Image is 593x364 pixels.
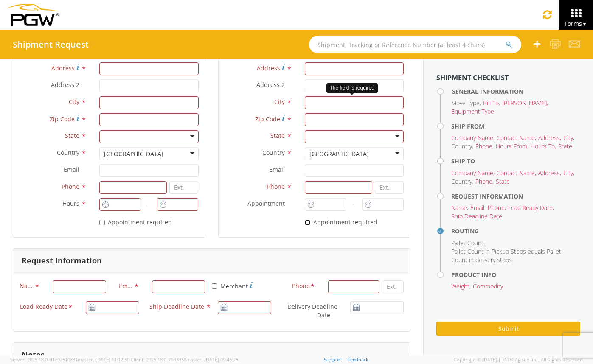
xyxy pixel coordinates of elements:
span: Email [119,282,134,291]
li: , [488,204,506,212]
span: Server: 2025.18.0-d1e9a510831 [10,356,129,363]
span: ▼ [582,20,587,28]
span: City [563,134,573,142]
li: , [451,204,468,212]
span: Address [257,64,280,72]
h4: Request Information [451,193,580,199]
span: Address 2 [51,81,79,89]
span: Country [451,177,472,185]
li: , [451,282,471,291]
span: City [563,169,573,177]
span: Phone [267,182,285,190]
span: master, [DATE] 09:46:25 [186,356,238,363]
input: Merchant [212,283,217,289]
span: Phone [488,204,505,212]
li: , [451,169,495,177]
li: , [538,169,561,177]
span: State [270,132,285,140]
span: [PERSON_NAME] [502,99,547,107]
strong: Shipment Checklist [436,73,509,82]
button: Submit [436,322,580,336]
div: [GEOGRAPHIC_DATA] [104,150,163,158]
span: State [496,177,510,185]
li: , [496,142,528,151]
li: , [451,177,473,186]
span: State [558,142,572,150]
h4: Product Info [451,272,580,278]
span: Equipment Type [451,107,494,115]
input: Shipment, Tracking or Reference Number (at least 4 chars) [309,36,521,53]
span: Phone [475,177,492,185]
span: Country [262,148,285,157]
span: Bill To [483,99,499,107]
li: , [451,99,481,107]
span: Appointment [247,199,285,207]
span: Company Name [451,134,493,142]
label: Merchant [212,280,253,291]
span: Contact Name [497,134,535,142]
li: , [497,134,536,142]
span: Client: 2025.18.0-71d3358 [131,356,238,363]
span: Phone [292,282,310,291]
span: Copyright © [DATE]-[DATE] Agistix Inc., All Rights Reserved [454,356,583,363]
span: Load Ready Date [20,302,67,312]
span: Commodity [473,282,503,290]
img: pgw-form-logo-1aaa8060b1cc70fad034.png [6,4,59,26]
li: , [508,204,554,212]
span: Address 2 [256,81,285,89]
span: Name [451,204,467,212]
span: Zip Code [255,115,280,123]
span: Country [57,148,79,157]
span: Company Name [451,169,493,177]
span: Address [538,134,560,142]
h3: Request Information [22,257,102,265]
span: Pallet Count in Pickup Stops equals Pallet Count in delivery stops [451,247,561,264]
span: Ship Deadline Date [149,302,204,311]
span: Zip Code [50,115,75,123]
li: , [538,134,561,142]
label: Appointment required [99,217,174,227]
li: , [497,169,536,177]
span: City [69,98,79,106]
input: Appointment required [99,220,105,225]
li: , [451,134,495,142]
li: , [502,99,548,107]
li: , [563,169,574,177]
span: Hours [62,199,79,207]
h4: Routing [451,228,580,234]
li: , [451,142,473,151]
span: Phone [62,182,79,190]
span: Hours From [496,142,527,150]
a: Feedback [348,356,368,363]
span: Address [51,64,75,72]
h3: Notes [22,351,45,359]
span: Ship Deadline Date [451,212,502,220]
span: Hours To [531,142,555,150]
span: Name [20,282,34,291]
span: City [274,98,285,106]
span: Contact Name [497,169,535,177]
span: Forms [565,20,587,28]
span: master, [DATE] 11:12:30 [78,356,129,363]
span: Pallet Count [451,239,483,247]
div: [GEOGRAPHIC_DATA] [309,150,369,158]
input: Ext. [375,181,404,194]
h4: Ship From [451,123,580,129]
span: Phone [475,142,492,150]
span: Move Type [451,99,480,107]
label: Appointment required [305,217,379,227]
h4: Ship To [451,158,580,164]
li: , [470,204,486,212]
span: Load Ready Date [508,204,553,212]
span: - [148,199,150,207]
span: Country [451,142,472,150]
span: Address [538,169,560,177]
span: Email [269,165,285,174]
div: The field is required [326,83,378,93]
span: Email [64,165,79,174]
li: , [475,177,494,186]
li: , [475,142,494,151]
span: - [353,199,355,207]
li: , [563,134,574,142]
li: , [483,99,500,107]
